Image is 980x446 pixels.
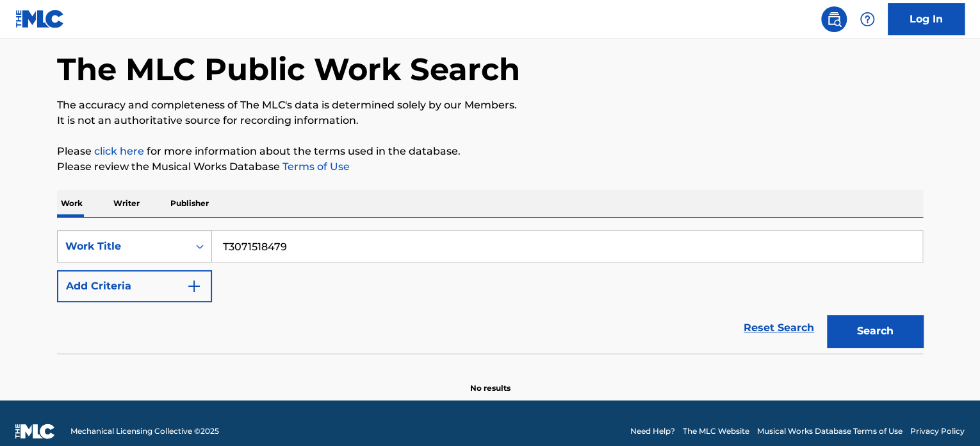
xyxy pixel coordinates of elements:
[683,425,749,437] a: The MLC Website
[57,230,923,354] form: Search Form
[860,12,875,27] img: help
[757,425,902,437] a: Musical Works Database Terms of Use
[630,425,675,437] a: Need Help?
[186,279,202,294] img: 9d2ae6d4665cec9f34b9.svg
[916,384,980,446] iframe: Chat Widget
[94,145,144,157] a: click here
[821,6,847,32] a: Public Search
[110,190,143,217] p: Writer
[826,12,842,27] img: search
[57,144,923,159] p: Please for more information about the terms used in the database.
[827,315,923,347] button: Search
[65,239,181,254] div: Work Title
[57,159,923,175] p: Please review the Musical Works Database
[57,270,212,302] button: Add Criteria
[167,190,213,217] p: Publisher
[15,424,55,439] img: logo
[737,314,821,342] a: Reset Search
[57,113,923,128] p: It is not an authoritative source for recording information.
[57,190,86,217] p: Work
[910,425,965,437] a: Privacy Policy
[888,3,965,35] a: Log In
[854,6,880,32] div: Help
[280,160,350,173] a: Terms of Use
[15,10,65,28] img: MLC Logo
[57,98,923,113] p: The accuracy and completeness of The MLC's data is determined solely by our Members.
[470,367,510,394] p: No results
[70,425,219,437] span: Mechanical Licensing Collective © 2025
[57,50,520,89] h1: The MLC Public Work Search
